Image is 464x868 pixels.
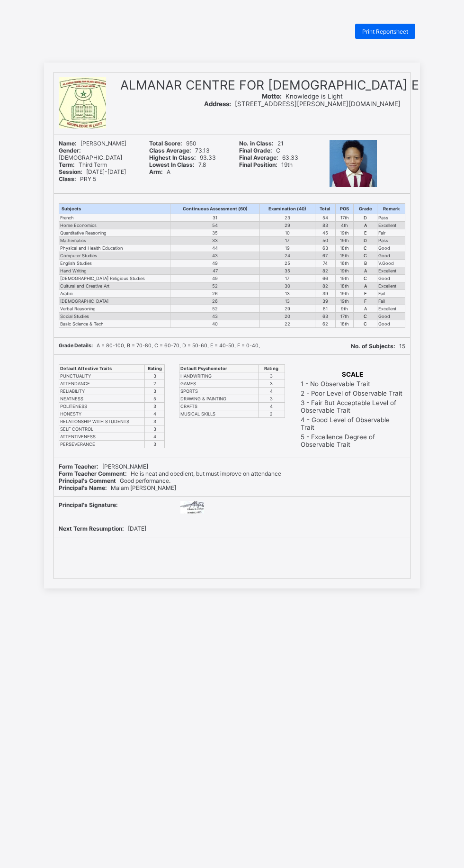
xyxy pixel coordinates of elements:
td: Quantitative Reasoning [59,229,170,237]
td: SELF CONTROL [59,425,145,433]
td: 3 [145,418,165,425]
b: Form Teacher: [59,463,98,470]
td: 17 [260,237,315,244]
td: Physical and Health Education [59,244,170,252]
td: PUNCTUALITY [59,372,145,380]
span: [DATE] [59,525,146,532]
td: 49 [170,275,260,282]
td: A [354,267,377,275]
td: 3 [145,403,165,410]
span: C [239,147,280,154]
td: [DEMOGRAPHIC_DATA] Religious Studies [59,275,170,282]
td: CRAFTS [179,403,259,410]
td: E [354,229,377,237]
span: Knowledge is Light [262,92,343,100]
td: 82 [315,282,335,290]
td: 24 [260,252,315,260]
td: Good [377,244,405,252]
td: 62 [315,320,335,328]
td: 23 [260,214,315,222]
td: 17th [335,313,353,320]
th: Default Affective Traits [59,365,145,372]
span: 93.33 [149,154,216,161]
td: 29 [260,222,315,229]
td: 13 [260,298,315,305]
td: 3 [145,441,165,448]
td: 19th [335,298,353,305]
td: Home Economics [59,222,170,229]
td: MUSICAL SKILLS [179,410,259,418]
th: SCALE [300,370,404,379]
th: Subjects [59,204,170,214]
th: Rating [145,365,165,372]
td: A [354,222,377,229]
td: 26 [170,290,260,298]
span: [DATE]-[DATE] [59,168,126,175]
td: 26 [170,298,260,305]
td: Arabic [59,290,170,298]
td: 45 [315,229,335,237]
td: 74 [315,260,335,267]
td: Fair [377,229,405,237]
b: Final Grade: [239,147,272,154]
b: Grade Details: [59,343,93,349]
th: Default Psychomotor [179,365,259,372]
td: Fail [377,290,405,298]
td: Good [377,275,405,282]
td: 19th [335,237,353,244]
td: 20 [260,313,315,320]
td: 63 [315,313,335,320]
span: Print Reportsheet [362,28,408,35]
td: 43 [170,313,260,320]
td: Verbal Reasoning [59,305,170,313]
td: 31 [170,214,260,222]
td: 5 - Excellence Degree of Observable Trait [300,433,404,449]
td: 15th [335,252,353,260]
b: Highest In Class: [149,154,196,161]
b: Principal's Signature: [59,501,118,508]
td: 18th [335,244,353,252]
td: 81 [315,305,335,313]
td: French [59,214,170,222]
td: 4 [145,433,165,441]
span: A [149,168,170,175]
td: 4 [258,403,285,410]
td: 3 [258,395,285,403]
td: Social Studies [59,313,170,320]
td: 40 [170,320,260,328]
b: Name: [59,140,77,147]
td: 83 [315,222,335,229]
td: 3 [258,372,285,380]
td: C [354,252,377,260]
td: D [354,237,377,244]
b: Arm: [149,168,163,175]
td: F [354,298,377,305]
td: C [354,313,377,320]
td: 54 [315,214,335,222]
td: 2 [258,410,285,418]
td: English Studies [59,260,170,267]
td: 2 - Poor Level of Observable Trait [300,389,404,398]
td: 4 [145,410,165,418]
span: [STREET_ADDRESS][PERSON_NAME][DOMAIN_NAME] [204,100,401,108]
span: 21 [239,140,284,147]
td: 29 [260,305,315,313]
b: Class: [59,175,76,182]
td: 19th [335,267,353,275]
b: Final Average: [239,154,278,161]
span: 73.13 [149,147,210,154]
td: V.Good [377,260,405,267]
b: Class Average: [149,147,191,154]
th: Remark [377,204,405,214]
td: NEATNESS [59,395,145,403]
td: Excellent [377,305,405,313]
td: 3 [145,425,165,433]
td: 39 [315,298,335,305]
td: 82 [315,267,335,275]
td: 4th [335,222,353,229]
td: 19th [335,275,353,282]
th: Continuous Assessment (60) [170,204,260,214]
b: Term: [59,161,75,168]
td: 17th [335,214,353,222]
span: Third Term [59,161,107,168]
